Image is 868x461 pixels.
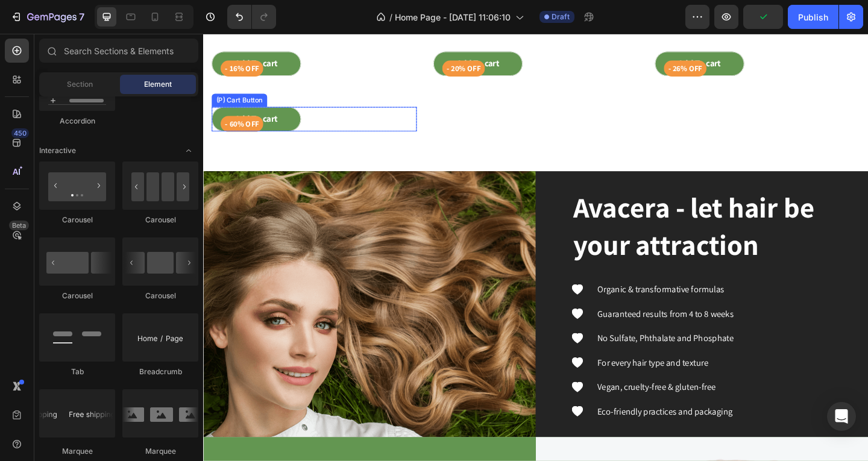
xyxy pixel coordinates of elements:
[798,11,828,24] div: Publish
[552,11,570,22] span: Draft
[122,446,198,457] div: Marquee
[429,351,549,365] p: For every hair type and texture
[11,128,29,138] div: 450
[9,221,29,230] div: Beta
[63,71,92,79] div: Dominio
[122,290,198,301] div: Carousel
[34,19,59,29] div: v 4.0.25
[144,79,172,90] span: Element
[50,70,60,80] img: tab_domain_overview_orange.svg
[429,324,577,339] p: No Sulfate, Phthalate and Phosphate
[429,404,576,418] p: Eco-friendly practices and packaging
[142,71,192,79] div: Palabras clave
[122,215,198,225] div: Carousel
[128,70,138,80] img: tab_keywords_by_traffic_grey.svg
[395,11,511,24] span: Home Page - [DATE] 11:06:10
[39,39,198,63] input: Search Sections & Elements
[19,31,29,41] img: website_grey.svg
[39,366,115,377] div: Tab
[389,11,392,24] span: /
[429,271,567,286] p: Organic & transformative formulas
[5,5,90,29] button: 7
[39,116,115,127] div: Accordion
[39,446,115,457] div: Marquee
[179,141,198,160] span: Toggle open
[429,298,577,312] p: Guaranteed results from 4 to 8 weeks
[19,19,29,29] img: logo_orange.svg
[402,169,683,249] p: Avacera - let hair be your attraction
[39,145,76,156] span: Interactive
[203,34,868,461] iframe: Design area
[31,31,135,41] div: Dominio: [DOMAIN_NAME]
[39,215,115,225] div: Carousel
[79,10,84,24] p: 7
[39,290,115,301] div: Carousel
[67,79,93,90] span: Section
[429,377,558,392] p: Vegan, cruelty-free & gluten-free
[122,366,198,377] div: Breadcrumb
[788,5,838,29] button: Publish
[827,402,856,431] div: Open Intercom Messenger
[227,5,276,29] div: Undo/Redo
